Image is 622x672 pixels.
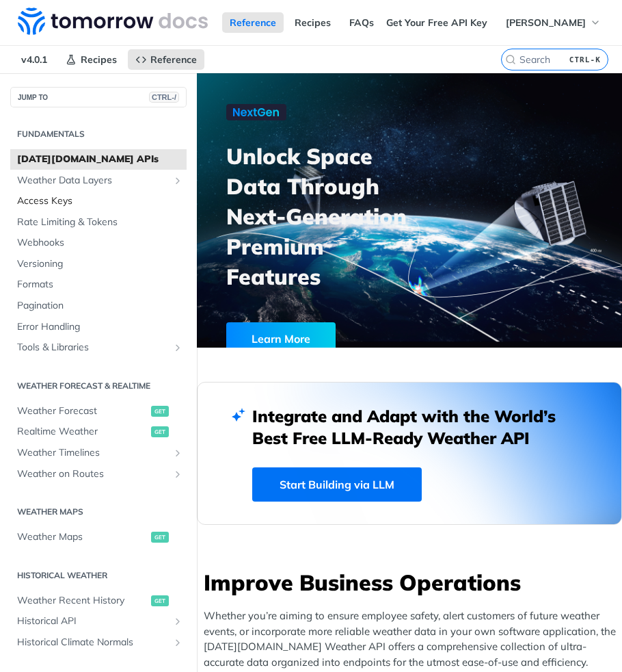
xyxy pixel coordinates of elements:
span: get [151,426,169,437]
p: Whether you’re aiming to ensure employee safety, alert customers of future weather events, or inc... [204,608,622,670]
h3: Unlock Space Data Through Next-Generation Premium Features [226,141,424,292]
span: Webhooks [17,236,183,250]
a: Weather Forecastget [10,401,187,422]
a: Weather on RoutesShow subpages for Weather on Routes [10,464,187,484]
button: Show subpages for Weather Timelines [172,448,183,458]
span: get [151,595,169,606]
span: Historical API [17,615,169,628]
span: Weather Recent History [17,594,148,608]
svg: Search [505,54,516,65]
a: Reference [128,49,204,70]
a: Reference [222,12,284,33]
span: CTRL-/ [149,92,179,103]
span: Error Handling [17,320,183,334]
h2: Historical Weather [10,569,187,582]
a: Versioning [10,254,187,274]
span: v4.0.1 [14,49,55,70]
div: Learn More [226,322,336,355]
a: Historical APIShow subpages for Historical API [10,611,187,632]
a: Weather Recent Historyget [10,591,187,611]
a: Recipes [287,12,338,33]
h2: Integrate and Adapt with the World’s Best Free LLM-Ready Weather API [252,405,567,449]
button: Show subpages for Tools & Libraries [172,342,183,353]
a: Weather Data LayersShow subpages for Weather Data Layers [10,170,187,191]
span: Access Keys [17,194,183,208]
a: Error Handling [10,317,187,337]
span: Versioning [17,257,183,271]
a: [DATE][DOMAIN_NAME] APIs [10,149,187,170]
span: Realtime Weather [17,425,148,439]
a: Get Your Free API Key [379,12,495,33]
button: JUMP TOCTRL-/ [10,87,187,107]
a: Historical Climate NormalsShow subpages for Historical Climate Normals [10,632,187,653]
span: Pagination [17,299,183,313]
span: Weather Maps [17,530,148,544]
span: Tools & Libraries [17,341,169,354]
button: Show subpages for Historical API [172,616,183,627]
kbd: CTRL-K [566,53,604,66]
a: Learn More [226,322,385,355]
a: Recipes [58,49,124,70]
a: Formats [10,274,187,295]
a: Weather Mapsget [10,527,187,547]
span: get [151,406,169,417]
span: Weather Timelines [17,446,169,460]
span: Rate Limiting & Tokens [17,216,183,229]
a: Webhooks [10,233,187,253]
span: get [151,532,169,543]
span: Weather Forecast [17,404,148,418]
img: NextGen [226,104,286,120]
button: Show subpages for Historical Climate Normals [172,637,183,648]
img: Tomorrow.io Weather API Docs [18,8,208,35]
span: Weather Data Layers [17,174,169,188]
span: [DATE][DOMAIN_NAME] APIs [17,153,183,166]
span: Historical Climate Normals [17,636,169,649]
a: Weather TimelinesShow subpages for Weather Timelines [10,443,187,463]
a: Rate Limiting & Tokens [10,212,187,233]
h2: Weather Maps [10,506,187,518]
a: FAQs [342,12,381,33]
a: Realtime Weatherget [10,422,187,442]
a: Start Building via LLM [252,467,422,502]
button: [PERSON_NAME] [498,12,608,33]
span: Reference [150,53,197,66]
span: Weather on Routes [17,467,169,481]
h2: Fundamentals [10,128,187,140]
span: Formats [17,278,183,292]
button: Show subpages for Weather on Routes [172,469,183,480]
span: [PERSON_NAME] [506,16,586,29]
h3: Improve Business Operations [204,567,622,597]
button: Show subpages for Weather Data Layers [172,175,183,186]
a: Pagination [10,296,187,316]
h2: Weather Forecast & realtime [10,380,187,392]
span: Recipes [81,53,117,66]
a: Tools & LibrariesShow subpages for Tools & Libraries [10,337,187,358]
a: Access Keys [10,191,187,211]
